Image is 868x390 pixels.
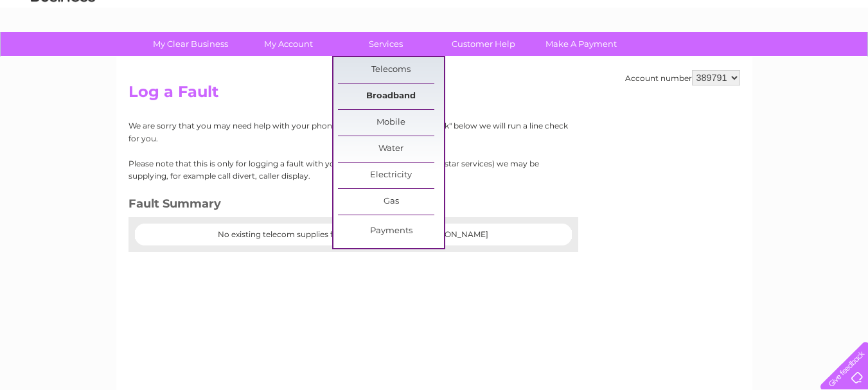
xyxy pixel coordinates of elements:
a: Water [338,136,444,162]
a: Blog [756,55,775,64]
a: Customer Help [430,32,536,56]
a: Gas [338,189,444,215]
a: My Clear Business [137,32,244,56]
a: Electricity [338,163,444,188]
a: My Account [235,32,341,56]
a: Contact [783,55,814,64]
div: Clear Business is a trading name of Verastar Limited (registered in [GEOGRAPHIC_DATA] No. 3667643... [131,7,738,62]
img: logo.png [30,33,96,73]
a: Telecoms [710,55,748,64]
a: Services [333,32,439,56]
a: Water [642,55,666,64]
p: We are sorry that you may need help with your phone line. If you select "Line Check" below we wil... [128,120,569,144]
a: Mobile [338,110,444,136]
a: Payments [338,218,444,244]
a: Energy [674,55,702,64]
h2: Log a Fault [128,83,740,107]
center: No existing telecom supplies for [STREET_ADDRESS][PERSON_NAME] [148,230,559,239]
p: Please note that this is only for logging a fault with your line and not any features (star servi... [128,157,569,182]
a: Broadband [338,84,444,109]
a: Telecoms [338,57,444,83]
h3: Fault Summary [128,195,569,217]
a: Make A Payment [528,32,634,56]
a: 0333 014 3131 [626,6,714,22]
a: Log out [826,55,856,64]
div: Account number [625,70,740,85]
